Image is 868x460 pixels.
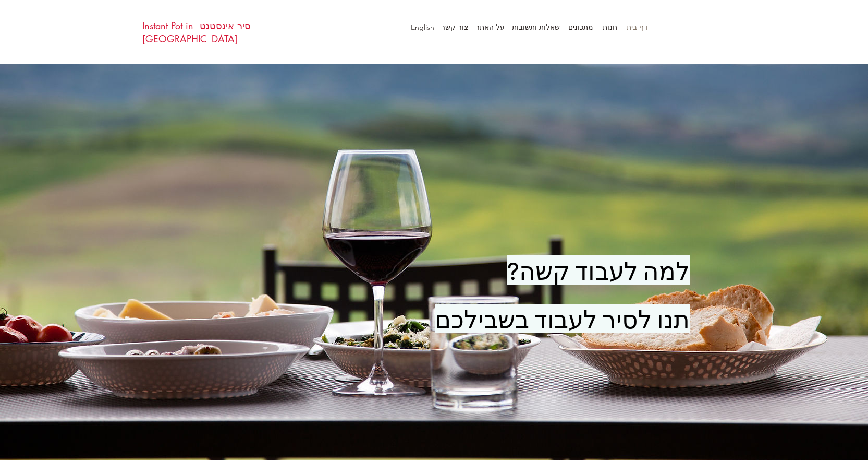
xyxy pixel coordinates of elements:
[406,19,439,35] a: English
[510,19,565,35] a: שאלות ותשובות
[621,19,653,35] p: דף בית
[597,19,622,35] p: חנות
[142,19,251,45] a: סיר אינסטנט Instant Pot in [GEOGRAPHIC_DATA]
[598,19,622,35] a: חנות
[439,19,473,35] a: צור קשר
[563,19,598,35] p: מתכונים
[470,19,510,35] p: על האתר
[507,255,690,285] span: למה לעבוד קשה?
[473,19,510,35] a: על האתר
[435,304,690,333] span: תנו לסיר לעבוד בשבילכם
[507,19,565,35] p: שאלות ותשובות
[382,19,653,35] nav: אתר
[622,19,653,35] a: דף בית
[436,19,473,35] p: צור קשר
[565,19,598,35] a: מתכונים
